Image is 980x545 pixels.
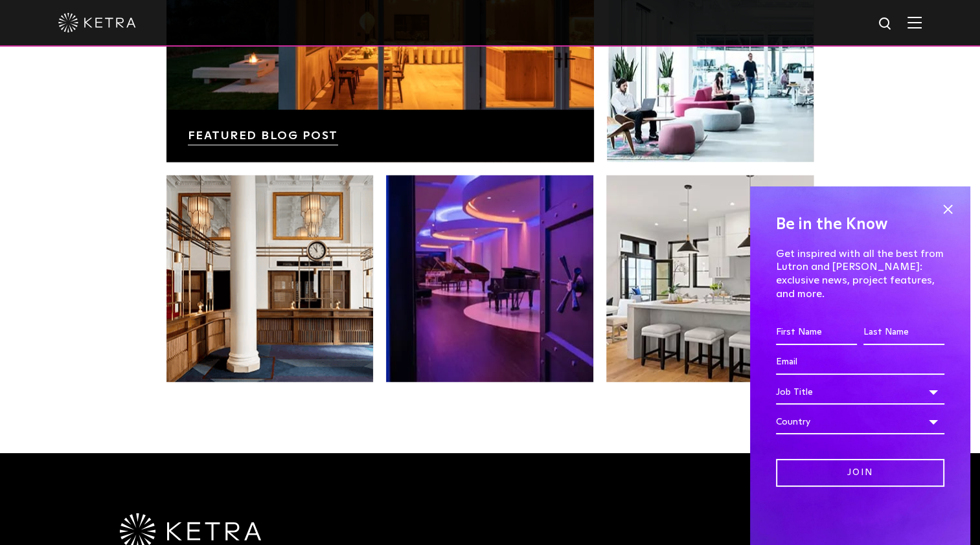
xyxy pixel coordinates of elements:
[776,410,944,434] div: Country
[776,350,944,375] input: Email
[776,380,944,405] div: Job Title
[776,212,944,237] h4: Be in the Know
[863,320,944,345] input: Last Name
[878,16,894,32] img: search icon
[58,13,136,32] img: ketra-logo-2019-white
[776,459,944,487] input: Join
[776,247,944,301] p: Get inspired with all the best from Lutron and [PERSON_NAME]: exclusive news, project features, a...
[776,320,857,345] input: First Name
[907,16,922,28] img: Hamburger%20Nav.svg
